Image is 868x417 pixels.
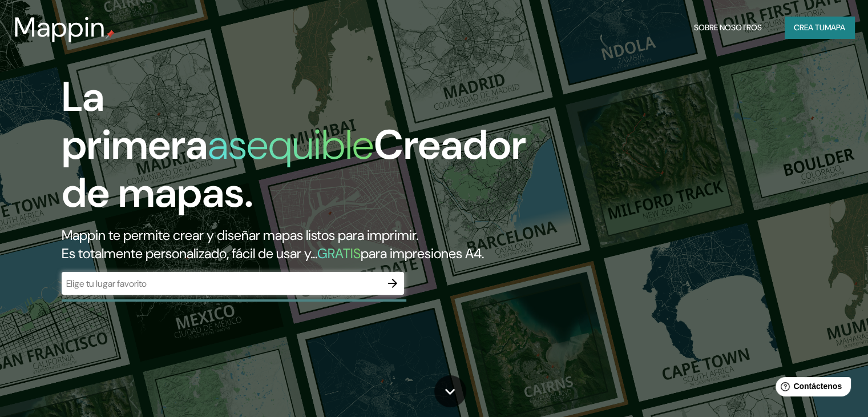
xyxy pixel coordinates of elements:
input: Elige tu lugar favorito [62,277,381,290]
font: para impresiones A4. [361,244,484,262]
font: Crea tu [794,22,825,33]
button: Crea tumapa [785,17,854,38]
font: La primera [62,70,208,171]
font: Es totalmente personalizado, fácil de usar y... [62,244,317,262]
font: asequible [208,118,374,171]
font: Mappin [14,9,106,45]
button: Sobre nosotros [689,17,766,38]
font: Mappin te permite crear y diseñar mapas listos para imprimir. [62,226,418,244]
img: pin de mapeo [106,30,115,39]
font: GRATIS [317,244,361,262]
font: Creador de mapas. [62,118,526,219]
iframe: Lanzador de widgets de ayuda [766,372,855,404]
font: mapa [825,22,845,33]
font: Sobre nosotros [694,22,762,33]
